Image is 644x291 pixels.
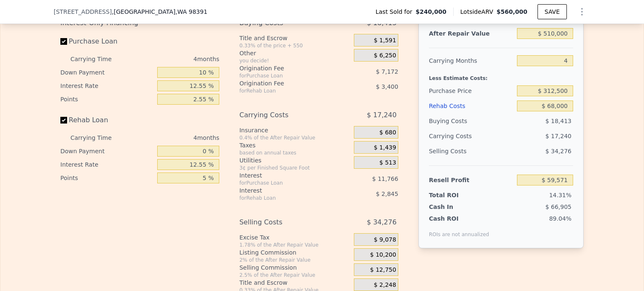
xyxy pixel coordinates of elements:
[239,272,351,278] div: 2.5% of the After Repair Value
[239,49,351,57] div: Other
[545,203,571,210] span: $ 66,905
[429,26,514,41] div: After Repair Value
[370,266,396,274] span: $ 12,750
[128,131,219,144] div: 4 months
[545,118,571,124] span: $ 18,413
[549,215,571,222] span: 89.04%
[239,233,351,242] div: Excise Tax
[429,144,514,159] div: Selling Costs
[239,257,351,263] div: 2% of the After Repair Value
[54,8,112,16] span: [STREET_ADDRESS]
[60,66,154,79] div: Down Payment
[429,113,514,129] div: Buying Costs
[429,191,481,199] div: Total ROI
[415,8,447,16] span: $240,000
[239,263,351,272] div: Selling Commission
[376,68,398,75] span: $ 7,172
[70,52,125,66] div: Carrying Time
[367,215,397,230] span: $ 34,276
[376,8,416,16] span: Last Sold for
[379,159,396,167] span: $ 513
[496,8,527,15] span: $560,000
[239,171,333,180] div: Interest
[374,236,396,244] span: $ 9,078
[239,108,333,123] div: Carrying Costs
[367,108,397,123] span: $ 17,240
[60,79,154,93] div: Interest Rate
[239,180,333,186] div: for Purchase Loan
[429,98,514,113] div: Rehab Costs
[374,37,396,44] span: $ 1,591
[60,158,154,171] div: Interest Rate
[239,42,351,49] div: 0.33% of the price + 550
[239,57,351,64] div: you decide!
[60,171,154,185] div: Points
[60,113,154,128] label: Rehab Loan
[429,53,514,68] div: Carrying Months
[376,83,398,90] span: $ 3,400
[239,165,351,171] div: 3¢ per Finished Square Foot
[372,175,398,182] span: $ 11,766
[429,214,489,223] div: Cash ROI
[374,52,396,59] span: $ 6,250
[545,148,571,155] span: $ 34,276
[239,156,351,165] div: Utilities
[460,8,496,16] span: Lotside ARV
[60,38,67,45] input: Purchase Loan
[379,129,396,136] span: $ 680
[429,129,481,144] div: Carrying Costs
[549,192,571,198] span: 14.31%
[429,223,489,238] div: ROIs are not annualized
[429,203,481,211] div: Cash In
[538,4,567,19] button: SAVE
[60,117,67,124] input: Rehab Loan
[374,281,396,289] span: $ 2,248
[239,248,351,257] div: Listing Commission
[112,8,208,16] span: , [GEOGRAPHIC_DATA]
[376,191,398,197] span: $ 2,845
[60,34,154,49] label: Purchase Loan
[239,79,333,88] div: Origination Fee
[374,144,396,152] span: $ 1,439
[70,131,125,144] div: Carrying Time
[239,242,351,248] div: 1.78% of the After Repair Value
[239,215,333,230] div: Selling Costs
[370,251,396,259] span: $ 10,200
[429,68,573,83] div: Less Estimate Costs:
[545,133,571,139] span: $ 17,240
[429,173,514,188] div: Resell Profit
[239,186,333,195] div: Interest
[60,144,154,158] div: Down Payment
[239,34,351,42] div: Title and Escrow
[239,64,333,72] div: Origination Fee
[128,52,219,66] div: 4 months
[239,88,333,94] div: for Rehab Loan
[239,126,351,134] div: Insurance
[239,141,351,149] div: Taxes
[239,134,351,141] div: 0.4% of the After Repair Value
[60,93,154,106] div: Points
[574,3,590,20] button: Show Options
[239,278,351,287] div: Title and Escrow
[175,8,207,15] span: , WA 98391
[239,72,333,79] div: for Purchase Loan
[429,83,514,98] div: Purchase Price
[239,149,351,156] div: based on annual taxes
[239,195,333,201] div: for Rehab Loan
